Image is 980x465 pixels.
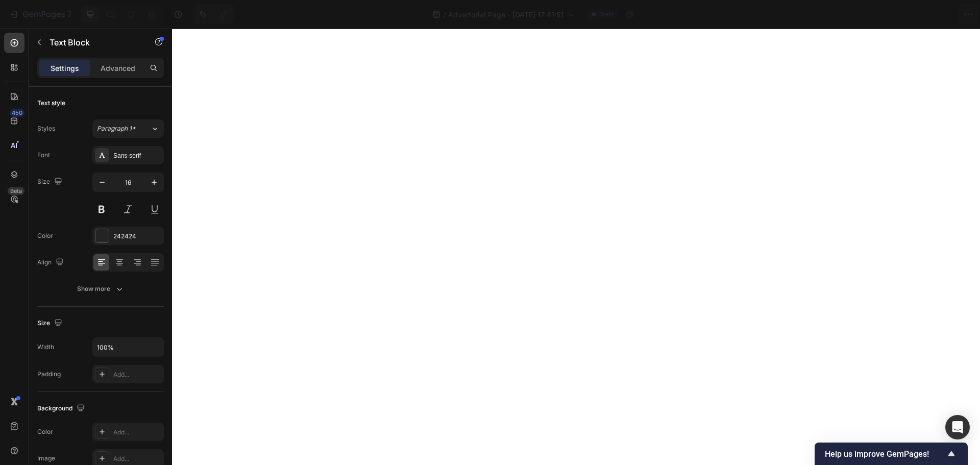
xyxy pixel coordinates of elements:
div: Color [37,427,53,436]
div: Color [37,231,53,240]
div: Add... [113,428,161,437]
div: Image [37,454,55,463]
span: Draft [598,10,614,19]
button: 7 [4,4,76,25]
p: Advanced [101,63,135,74]
p: Text Block [50,36,136,48]
input: Auto [93,338,163,356]
div: Text style [37,99,65,108]
div: Undo/Redo [192,4,234,25]
div: Styles [37,124,55,133]
div: Width [37,342,54,352]
p: Settings [51,63,79,74]
span: Save [883,10,900,19]
div: 450 [10,109,24,117]
div: Beta [8,187,24,195]
div: Add... [113,454,161,463]
button: Show survey - Help us improve GemPages! [825,448,958,460]
div: 242424 [113,232,161,241]
div: Padding [37,370,61,379]
p: 7 [67,8,71,20]
iframe: Design area [172,29,980,465]
span: Help us improve GemPages! [825,449,945,459]
span: Paragraph 1* [97,124,136,133]
div: Open Intercom Messenger [945,415,970,439]
span: Advertorial Page - [DATE] 17:41:51 [448,9,563,20]
button: Show more [37,280,164,298]
div: Background [37,402,87,415]
div: Sans-serif [113,151,161,160]
button: Publish [912,4,955,25]
div: Font [37,151,50,160]
div: Publish [921,9,946,20]
button: Save [874,4,908,25]
div: Add... [113,370,161,379]
div: Size [37,175,64,189]
span: / [444,9,446,20]
div: Show more [77,284,125,294]
div: Align [37,256,66,270]
div: Size [37,316,64,330]
button: Paragraph 1* [92,119,164,138]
